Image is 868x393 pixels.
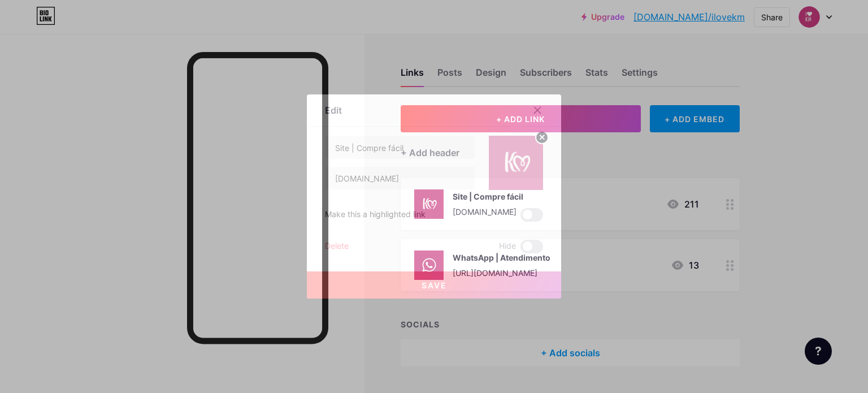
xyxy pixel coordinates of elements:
[489,136,543,190] img: link_thumbnail
[422,280,447,290] span: Save
[325,136,475,159] input: Title
[325,240,349,253] div: Delete
[307,271,561,299] button: Save
[325,103,342,117] div: Edit
[325,208,426,222] div: Make this a highlighted link
[499,240,516,253] span: Hide
[325,167,475,189] input: URL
